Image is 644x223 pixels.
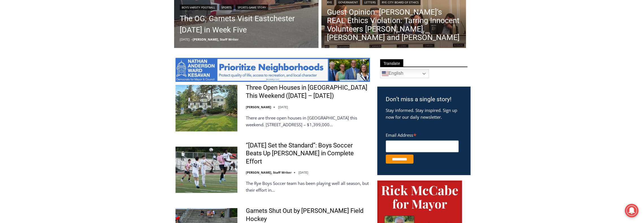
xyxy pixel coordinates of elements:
div: | | [180,3,313,10]
time: [DATE] [278,105,288,109]
a: English [380,69,429,78]
span: – [191,37,193,41]
img: Three Open Houses in Rye This Weekend (October 11 – 12) [175,85,237,131]
a: [PERSON_NAME], Staff Writer [193,37,238,41]
img: en [382,70,389,77]
a: “[DATE] Set the Standard”: Boys Soccer Beats Up [PERSON_NAME] in Complete Effort [246,142,370,166]
div: / [63,48,65,53]
a: Garnets Shut Out by [PERSON_NAME] Field Hockey [246,207,370,223]
a: Guest Opinion: [PERSON_NAME]’s REAL Ethics Violation: Tarring Innocent Volunteers [PERSON_NAME], ... [327,8,460,42]
a: Boys Varsity Football [180,5,217,10]
a: Three Open Houses in [GEOGRAPHIC_DATA] This Weekend ([DATE] – [DATE]) [246,84,370,100]
a: Intern @ [DOMAIN_NAME] [136,55,274,70]
time: [DATE] [180,37,190,41]
a: [PERSON_NAME] Read Sanctuary Fall Fest: [DATE] [0,56,84,70]
img: s_800_29ca6ca9-f6cc-433c-a631-14f6620ca39b.jpeg [0,0,56,56]
a: Sports [219,5,233,10]
div: 1 [59,48,62,53]
a: [PERSON_NAME], Staff Writer [246,170,292,175]
a: Sports Game Story [236,5,268,10]
time: [DATE] [298,170,308,175]
div: Co-sponsored by Westchester County Parks [59,17,82,46]
div: 6 [66,48,69,53]
h3: Don’t miss a single story! [386,95,462,104]
h4: [PERSON_NAME] Read Sanctuary Fall Fest: [DATE] [5,57,75,70]
p: Stay informed. Stay inspired. Sign up now for our daily newsletter. [386,107,462,120]
p: The Rye Boys Soccer team has been playing well all season, but their effort in… [246,180,370,193]
img: “Today Set the Standard”: Boys Soccer Beats Up Pelham in Complete Effort [175,147,237,193]
div: "[PERSON_NAME] and I covered the [DATE] Parade, which was a really eye opening experience as I ha... [143,0,267,55]
span: Intern @ [DOMAIN_NAME] [148,56,262,69]
span: Translate [380,59,403,67]
p: There are three open houses in [GEOGRAPHIC_DATA] this weekend. [STREET_ADDRESS] – $1,399,000… [246,114,370,128]
a: The OG: Garnets Visit Eastchester [DATE] in Week Five [180,13,313,36]
a: [PERSON_NAME] [246,105,271,109]
label: Email Address [386,129,459,140]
